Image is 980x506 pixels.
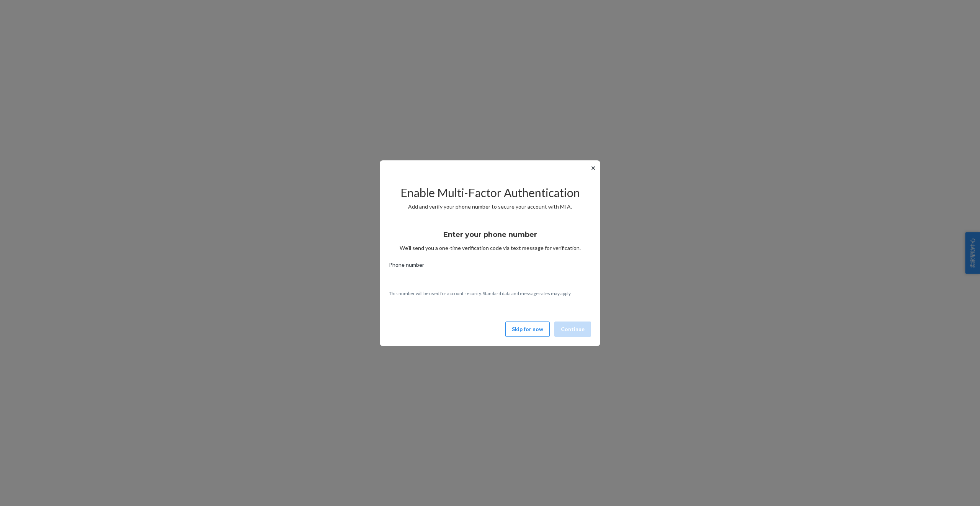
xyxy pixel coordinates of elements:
[443,230,537,240] h3: Enter your phone number
[389,186,591,199] h2: Enable Multi-Factor Authentication
[554,322,591,337] button: Continue
[389,203,591,211] p: Add and verify your phone number to secure your account with MFA.
[389,224,591,252] div: We’ll send you a one-time verification code via text message for verification.
[589,163,597,173] button: ✕
[505,322,550,337] button: Skip for now
[389,261,424,272] span: Phone number
[389,290,591,297] p: This number will be used for account security. Standard data and message rates may apply.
